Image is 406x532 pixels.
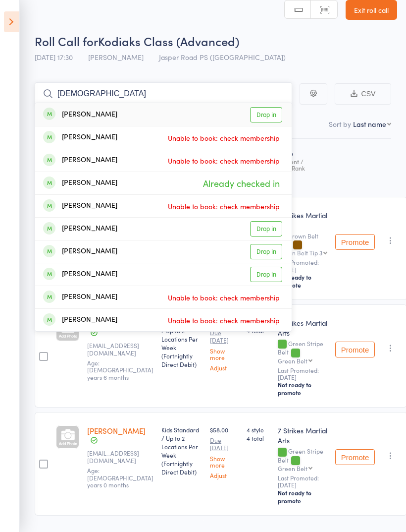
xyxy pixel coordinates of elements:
div: [PERSON_NAME] [43,132,117,143]
button: Promote [335,449,375,465]
div: [PERSON_NAME] [43,292,117,303]
div: [PERSON_NAME] [43,177,117,189]
a: Show more [210,348,239,360]
input: Search by name [35,82,292,105]
span: Age: [DEMOGRAPHIC_DATA] years 0 months [87,466,153,489]
small: Last Promoted: [DATE] [278,367,327,381]
a: Drop in [250,267,282,282]
button: Promote [335,234,375,250]
span: 4 total [247,434,270,442]
small: Assad.saboor@gmail.com [87,342,152,356]
span: Unable to book: check membership [165,153,282,168]
span: Unable to book: check membership [165,199,282,214]
div: Kids Standard / Up to 2 Locations Per Week (Fortnightly Direct Debit) [161,425,202,476]
span: Unable to book: check membership [165,313,282,328]
div: 7 Strikes Martial Arts [278,210,327,230]
span: 4 style [247,425,270,434]
small: Due [DATE] [210,437,239,451]
div: Green Belt [278,465,307,472]
div: Not ready to promote [278,381,327,397]
div: Green Belt [278,357,307,364]
div: Green Stripe Belt [278,448,327,471]
button: CSV [335,83,391,105]
small: Assad.saboor@gmail.com [87,450,152,464]
div: Not ready to promote [278,489,327,505]
span: Unable to book: check membership [165,290,282,305]
div: [PERSON_NAME] [43,269,117,280]
a: Drop in [250,107,282,122]
div: [PERSON_NAME] [43,109,117,120]
div: $58.00 [210,425,239,478]
div: Kids Standard / Up to 2 Locations Per Week (Fortnightly Direct Debit) [161,318,202,368]
div: [PERSON_NAME] [43,314,117,326]
div: Brown Belt Tip 3 [278,249,322,256]
div: 7 Strikes Martial Arts [278,425,327,445]
div: [PERSON_NAME] [43,246,117,257]
div: Current / Next Rank [278,158,327,171]
a: Drop in [250,221,282,236]
div: $58.00 [210,318,239,371]
span: [PERSON_NAME] [88,52,144,62]
span: Age: [DEMOGRAPHIC_DATA] years 6 months [87,358,153,381]
a: Show more [210,455,239,468]
small: Last Promoted: [DATE] [278,259,327,273]
small: Due [DATE] [210,329,239,344]
div: Last name [353,119,386,129]
span: Unable to book: check membership [165,130,282,145]
span: Already checked in [201,175,282,192]
button: Promote [335,342,375,357]
a: Adjust [210,472,239,478]
a: Adjust [210,364,239,371]
small: Last Promoted: [DATE] [278,474,327,489]
div: [PERSON_NAME] [43,223,117,235]
div: [PERSON_NAME] [43,155,117,166]
span: Roll Call for [35,33,98,49]
div: Not ready to promote [278,273,327,289]
div: Green Stripe Belt [278,340,327,363]
div: 7 Strikes Martial Arts [278,318,327,338]
div: Style [274,143,331,192]
div: [PERSON_NAME] [43,200,117,212]
a: Drop in [250,244,282,259]
span: Kodiaks Class (Advanced) [98,33,239,49]
label: Sort by [329,119,351,129]
span: Jasper Road PS ([GEOGRAPHIC_DATA]) [159,52,286,62]
div: Brown Belt Tip 2 [278,233,327,256]
span: [DATE] 17:30 [35,52,73,62]
a: [PERSON_NAME] [87,425,146,436]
